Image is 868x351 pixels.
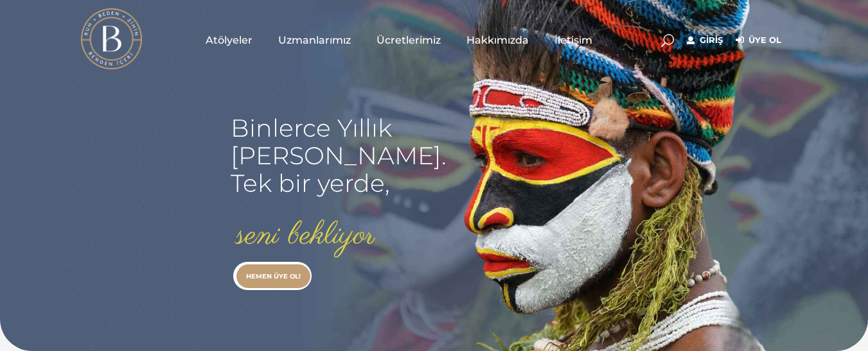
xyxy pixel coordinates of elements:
[364,8,454,72] a: Ücretlerimiz
[193,8,265,72] a: Atölyeler
[554,33,592,47] span: İletişim
[236,218,375,253] rs-layer: seni bekliyor
[687,33,723,48] a: Giriş
[736,33,781,48] a: Üye Ol
[265,8,364,72] a: Uzmanlarımız
[206,33,252,47] span: Atölyeler
[376,33,441,47] span: Ücretlerimiz
[466,33,529,47] span: Hakkımızda
[231,114,447,197] rs-layer: Binlerce Yıllık [PERSON_NAME]. Tek bir yerde,
[542,8,605,72] a: İletişim
[81,8,142,69] img: light logo
[454,8,542,72] a: Hakkımızda
[278,33,351,47] span: Uzmanlarımız
[236,264,310,288] a: HEMEN ÜYE OL!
